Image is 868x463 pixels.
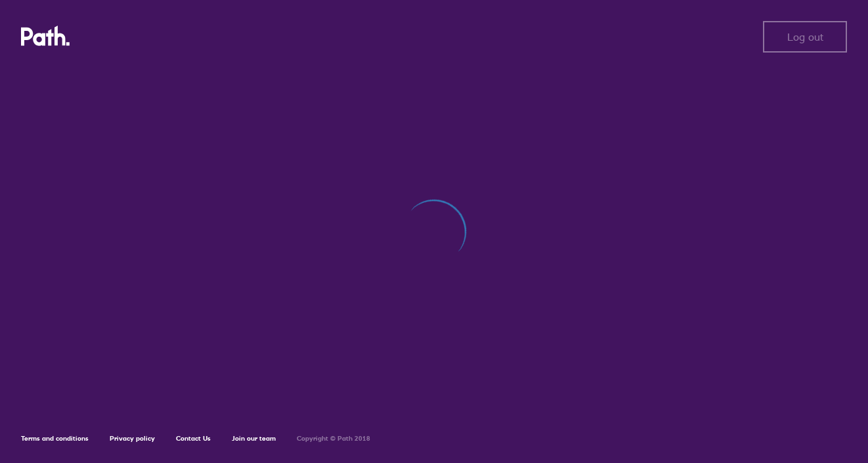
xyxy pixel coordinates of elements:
button: Log out [763,21,847,53]
span: Log out [787,31,823,43]
a: Terms and conditions [21,434,89,443]
a: Privacy policy [110,434,155,443]
h6: Copyright © Path 2018 [297,435,370,443]
a: Join our team [232,434,276,443]
a: Contact Us [176,434,211,443]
